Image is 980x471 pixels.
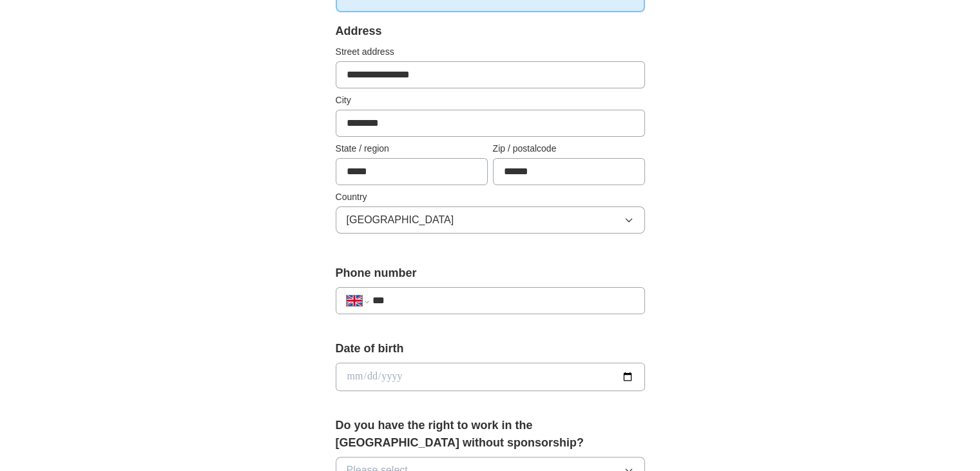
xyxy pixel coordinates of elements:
[336,23,645,40] div: Address
[336,340,645,357] label: Date of birth
[336,206,645,234] button: [GEOGRAPHIC_DATA]
[336,265,645,282] label: Phone number
[336,45,645,59] label: Street address
[493,142,645,155] label: Zip / postalcode
[336,190,645,204] label: Country
[336,417,645,452] label: Do you have the right to work in the [GEOGRAPHIC_DATA] without sponsorship?
[336,94,645,107] label: City
[336,142,488,155] label: State / region
[347,212,454,228] span: [GEOGRAPHIC_DATA]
